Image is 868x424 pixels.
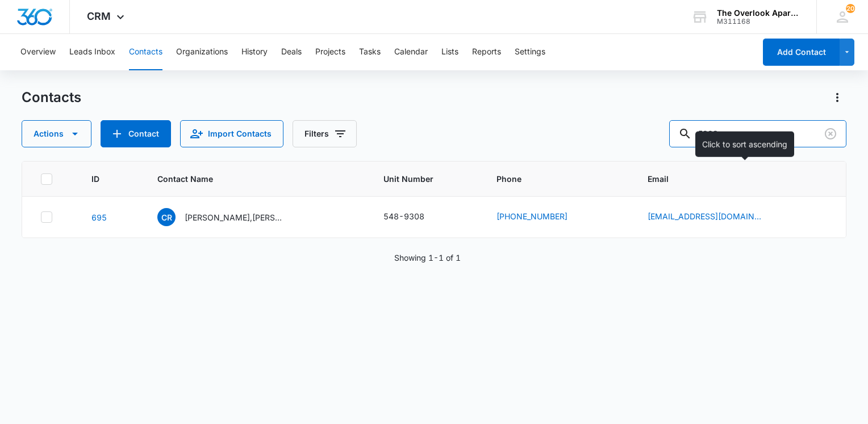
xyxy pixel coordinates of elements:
button: Lists [441,34,458,70]
span: 20 [846,4,855,13]
div: notifications count [846,4,855,13]
div: Contact Name - Chase Roberts,Trystan Andersen & Brennen Bruce - Select to Edit Field [157,208,307,226]
div: Email - dr7roberts@gmail.com - Select to Edit Field [648,210,782,224]
button: Reports [472,34,501,70]
div: account name [717,9,800,18]
p: Showing 1-1 of 1 [394,252,461,264]
button: Overview [20,34,56,70]
span: CRM [87,10,111,22]
div: Unit Number - 548-9308 - Select to Edit Field [383,210,445,224]
span: Email [648,173,811,185]
button: History [241,34,268,70]
button: Filters [293,120,357,147]
button: Deals [281,34,302,70]
div: Phone - (970) 581-6177 - Select to Edit Field [496,210,588,224]
a: [EMAIL_ADDRESS][DOMAIN_NAME] [648,210,761,222]
button: Tasks [359,34,381,70]
span: Contact Name [157,173,340,185]
button: Projects [315,34,345,70]
div: account id [717,18,800,26]
span: Unit Number [383,173,469,185]
span: CR [157,208,176,226]
button: Add Contact [101,120,171,147]
button: Import Contacts [180,120,283,147]
button: Settings [515,34,545,70]
a: Navigate to contact details page for Chase Roberts,Trystan Andersen & Brennen Bruce [91,213,107,222]
button: Clear [821,125,840,143]
div: Click to sort ascending [695,132,794,157]
span: Phone [496,173,604,185]
button: Organizations [176,34,228,70]
button: Calendar [394,34,428,70]
button: Contacts [129,34,162,70]
button: Actions [22,120,91,147]
input: Search Contacts [669,120,846,147]
a: [PHONE_NUMBER] [496,210,567,222]
div: 548-9308 [383,210,424,222]
h1: Contacts [22,89,81,106]
p: [PERSON_NAME],[PERSON_NAME] & [PERSON_NAME] [185,211,287,223]
span: ID [91,173,114,185]
button: Leads Inbox [69,34,115,70]
button: Actions [828,88,846,107]
button: Add Contact [763,39,840,66]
